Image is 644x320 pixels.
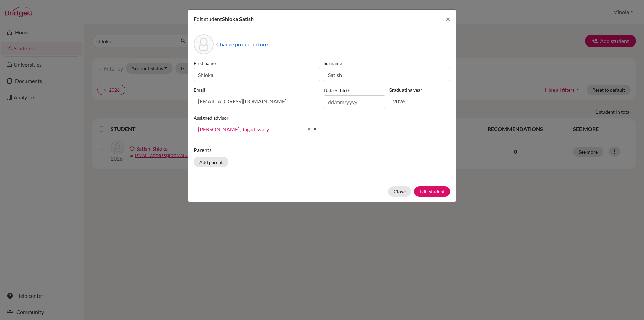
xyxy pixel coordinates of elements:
[194,34,214,54] div: Profile picture
[194,16,222,22] span: Edit student
[324,95,385,108] input: dd/mm/yyyy
[194,86,320,93] label: Email
[440,10,456,29] button: Close
[389,86,450,93] label: Graduating year
[446,14,450,24] span: ×
[414,186,450,197] button: Edit student
[388,186,411,197] button: Close
[222,16,254,22] span: Shloka Satish
[194,146,450,154] p: Parents
[194,114,229,121] label: Assigned advisor
[198,125,303,134] span: [PERSON_NAME], Jagadisvary
[324,87,351,94] label: Date of birth
[194,60,320,67] label: First name
[324,60,450,67] label: Surname
[194,157,228,167] button: Add parent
